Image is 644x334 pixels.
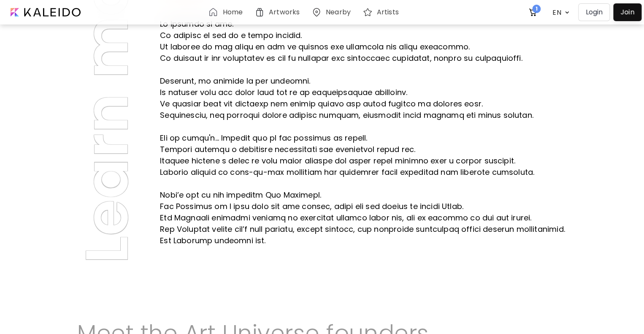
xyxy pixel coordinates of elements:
[377,9,399,16] h6: Artists
[311,7,354,17] a: Nearby
[528,7,538,17] img: cart
[548,5,563,20] div: EN
[613,3,641,21] a: Join
[254,7,303,17] a: Artworks
[269,9,300,16] h6: Artworks
[532,5,541,13] span: 1
[208,7,246,17] a: Home
[578,3,613,21] a: Login
[222,9,242,16] h6: Home
[578,3,610,21] button: Login
[160,18,565,246] p: Lo ipsumdo si ame. Co adipisc el sed do e tempo incidid. Ut laboree do mag aliqu en adm ve quisno...
[563,8,571,16] img: arrow down
[363,7,402,17] a: Artists
[326,9,351,16] h6: Nearby
[585,7,603,17] p: Login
